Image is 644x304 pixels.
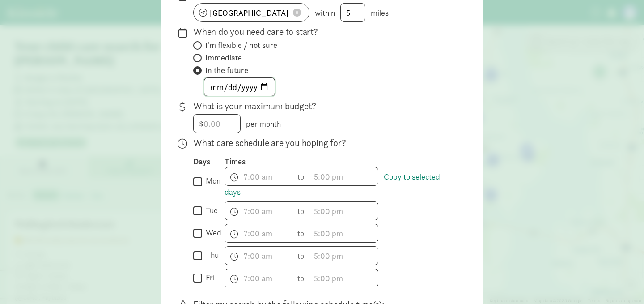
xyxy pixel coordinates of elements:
[225,167,293,185] input: 7:00 am
[246,119,281,129] span: per month
[205,52,242,63] span: Immediate
[297,272,305,284] span: to
[202,205,218,216] label: tue
[194,4,309,21] input: enter zipcode or address
[202,176,220,186] label: mon
[225,224,293,242] input: 7:00 am
[202,272,215,283] label: fri
[202,227,221,238] label: wed
[194,115,240,133] input: 0.00
[371,8,389,18] span: miles
[193,156,225,167] div: Days
[193,26,454,38] p: When do you need care to start?
[225,247,293,265] input: 7:00 am
[310,202,378,220] input: 5:00 pm
[310,247,378,265] input: 5:00 pm
[297,250,305,262] span: to
[225,202,293,220] input: 7:00 am
[297,205,305,217] span: to
[297,227,305,240] span: to
[225,269,293,287] input: 7:00 am
[205,40,277,51] span: I'm flexible / not sure
[310,167,378,185] input: 5:00 pm
[225,156,454,167] div: Times
[310,224,378,242] input: 5:00 pm
[315,8,335,18] span: within
[297,171,305,183] span: to
[193,137,454,149] p: What care schedule are you hoping for?
[205,65,248,76] span: In the future
[202,250,219,261] label: thu
[193,100,454,112] p: What is your maximum budget?
[310,269,378,287] input: 5:00 pm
